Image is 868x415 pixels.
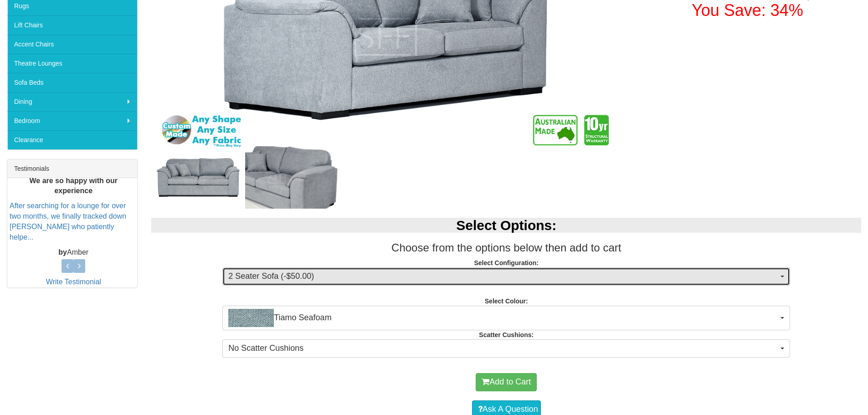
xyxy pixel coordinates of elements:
[222,306,790,330] button: Tiamo SeafoamTiamo Seafoam
[228,309,274,327] img: Tiamo Seafoam
[46,278,101,286] a: Write Testimonial
[476,373,537,391] button: Add to Cart
[228,309,778,327] span: Tiamo Seafoam
[151,242,861,254] h3: Choose from the options below then add to cart
[10,202,126,241] a: After searching for a lounge for over two months, we finally tracked down [PERSON_NAME] who patie...
[456,218,556,233] b: Select Options:
[29,177,118,195] b: We are so happy with our experience
[222,339,790,358] button: No Scatter Cushions
[474,259,539,266] strong: Select Configuration:
[7,111,137,130] a: Bedroom
[479,331,534,338] strong: Scatter Cushions:
[7,92,137,111] a: Dining
[222,267,790,286] button: 2 Seater Sofa (-$50.00)
[7,15,137,35] a: Lift Chairs
[228,271,778,282] span: 2 Seater Sofa (-$50.00)
[228,343,778,354] span: No Scatter Cushions
[10,247,137,258] p: Amber
[7,35,137,54] a: Accent Chairs
[485,297,528,305] strong: Select Colour:
[7,73,137,92] a: Sofa Beds
[7,54,137,73] a: Theatre Lounges
[692,1,803,20] font: You Save: 34%
[7,130,137,149] a: Clearance
[7,159,137,178] div: Testimonials
[58,248,67,256] b: by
